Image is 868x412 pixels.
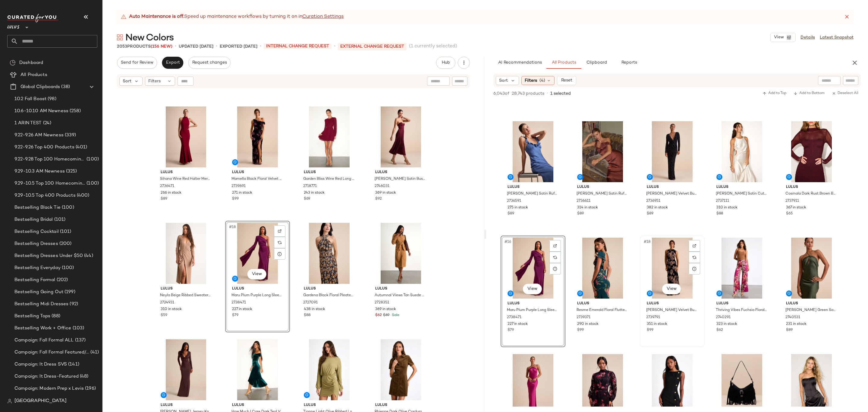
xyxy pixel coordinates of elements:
span: 231 in stock [786,322,807,327]
img: 13199206_2736611.jpg [572,121,633,182]
span: Marnella Black Floral Velvet Burnout Asymmetrical Maxi Dress [231,176,282,182]
span: Request changes [192,60,227,65]
img: 2746031_02_fullbody_2025-09-25.jpg [370,106,431,167]
span: (100) [61,265,74,271]
span: • [175,43,176,50]
span: Clipboard [586,60,607,65]
span: Bestselling Midi Dresses [14,301,68,308]
span: 367 in stock [786,205,806,211]
p: Exported [DATE] [220,43,257,50]
span: Bestselling Black Tie [14,204,61,211]
span: Filters [148,78,161,84]
button: View [247,269,266,280]
span: Lulus [161,286,212,292]
span: Send for Review [121,60,153,65]
span: 2746031 [375,184,389,189]
span: (199) [63,289,75,296]
span: $62 [716,328,723,333]
span: Lulus [786,185,837,190]
span: View [527,287,537,291]
span: $92 [375,196,382,202]
span: Bestselling Tops [14,313,50,320]
span: (100) [85,156,99,163]
span: Resme Emerald Floral Flutter Sleeve Mermaid Maxi Dress [577,308,627,313]
span: $62 [375,313,382,318]
strong: Auto Maintenance is off. [129,13,184,21]
span: Bestselling Bridal [14,216,53,223]
span: Bestselling Dresses Under $50 [14,252,83,259]
a: Curation Settings [302,13,344,21]
span: View [252,272,262,277]
span: Campaign: It Dress SVS [14,361,67,368]
span: (4) [539,78,545,84]
span: AI Recommendations [498,60,542,65]
span: Sort [499,78,508,84]
p: External Change Request [338,43,407,50]
span: $99 [647,328,653,333]
span: [PERSON_NAME] Satin Bustier Midi Dress [375,176,426,182]
a: Details [800,34,815,41]
span: (202) [55,277,68,284]
button: Add to Top [760,90,789,97]
span: Lulus [161,170,212,175]
span: #18 [643,239,652,245]
span: 438 in stock [304,307,325,312]
span: Add to Top [763,91,786,96]
span: 2736951 [646,198,660,204]
span: 1 ARIN TEST [14,120,42,127]
span: Neyla Beige Ribbed Sweater Wrap Midi Dress [160,293,211,298]
span: Hub [442,60,450,65]
span: (339) [64,132,76,139]
img: svg%3e [693,255,696,259]
span: All Products [552,60,576,65]
button: View [662,284,681,294]
span: 9.22-9.28 Top 100 Homecoming Dresses [14,156,85,163]
span: 2738471 [507,315,521,320]
span: 369 in stock [375,190,396,196]
span: • [334,43,335,50]
span: (92) [68,301,78,308]
span: Garden Bliss Wine Red Long Sleeve Cutout Mini Dress [303,176,354,182]
span: (137) [74,337,86,344]
img: 2737911_01_hero_2025-10-08.jpg [781,121,842,182]
img: 2736591_01_hero_2025-09-30.jpg [503,121,563,182]
span: $59 [161,313,167,318]
div: Speed up maintenance workflows by turning it on in [121,13,344,21]
img: 2727091_06_misc_2025-10-01_1.jpg [299,223,360,284]
span: (103) [71,325,84,332]
span: Lulus [577,301,628,306]
img: 2740531_01_hero_2025-09-30.jpg [781,238,842,299]
span: Bestselling Dresses [14,240,58,247]
span: Autumnal Views Tan Suede Button-Up Tie-Front Midi Dress [375,293,426,298]
span: 6,043 of [493,90,509,97]
span: 2737911 [785,198,799,204]
span: 271 in stock [232,190,252,196]
img: svg%3e [7,399,12,404]
span: [PERSON_NAME] Satin Ruffed Slip Maxi Dress [577,191,627,197]
span: (156 New) [151,44,172,49]
img: 2738471_02_front_2025-09-29.jpg [503,238,563,299]
span: Campaign: Fall Formal Featured/Styled [14,349,89,356]
img: 2739791_02_front_2025-09-29.jpg [642,238,703,299]
span: Lulus [304,403,355,408]
span: (24) [42,120,52,127]
span: Lulus [232,403,283,408]
img: 2745831_01_hero_2025-09-30.jpg [299,339,360,400]
button: View [523,284,542,294]
img: 2737111_02_front_2025-09-30.jpg [712,121,772,182]
span: 2727091 [303,300,318,306]
span: 10.2 Fall Boost [14,96,46,103]
span: Maru Plum Purple Long Sleeve One-Shoulder Sash Maxi Dress [507,308,558,313]
span: Sihana Wine Red Halter Mermaid Maxi Dress [160,176,211,182]
span: (1 currently selected) [409,43,457,50]
span: 2740291 [716,315,731,320]
span: • [216,43,217,50]
span: 2740531 [785,315,800,320]
span: 2053 [117,44,127,49]
span: (98) [46,96,56,103]
span: 2739791 [646,315,660,320]
span: (325) [65,168,77,175]
img: 2734591_01_hero_2025-09-29.jpg [227,339,288,400]
span: [PERSON_NAME] Satin Ruffed Slip Maxi Dress [507,191,558,197]
span: 1 selected [550,90,571,97]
